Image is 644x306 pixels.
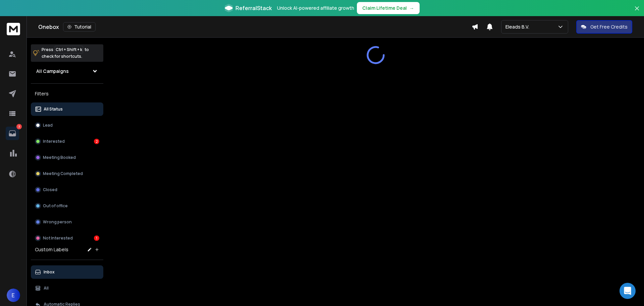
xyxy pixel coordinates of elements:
[35,246,68,253] h3: Custom Labels
[43,219,72,225] p: Wrong person
[43,171,83,176] p: Meeting Completed
[505,24,532,30] p: Eleads B.V.
[31,119,103,132] button: Lead
[44,286,49,291] p: All
[31,89,103,98] h3: Filters
[63,22,96,32] button: Tutorial
[43,123,53,128] p: Lead
[31,199,103,213] button: Out of office
[235,4,272,12] span: ReferralStack
[43,203,68,209] p: Out of office
[6,127,19,140] a: 3
[36,68,69,75] h1: All Campaigns
[94,139,99,144] div: 2
[633,4,641,20] button: Close banner
[42,46,89,60] p: Press to check for shortcuts.
[43,187,57,192] p: Closed
[38,22,472,32] div: Onebox
[31,167,103,180] button: Meeting Completed
[357,2,420,14] button: Claim Lifetime Deal→
[410,5,414,11] span: →
[31,102,103,116] button: All Status
[31,281,103,295] button: All
[576,20,632,34] button: Get Free Credits
[43,235,73,241] p: Not Interested
[590,24,628,30] p: Get Free Credits
[16,124,22,129] p: 3
[44,106,63,112] p: All Status
[31,215,103,229] button: Wrong person
[7,289,20,302] button: E
[277,5,354,11] p: Unlock AI-powered affiliate growth
[31,265,103,279] button: Inbox
[43,139,65,144] p: Interested
[31,64,103,78] button: All Campaigns
[31,135,103,148] button: Interested2
[44,269,55,275] p: Inbox
[31,231,103,245] button: Not Interested1
[620,283,636,299] div: Open Intercom Messenger
[94,235,99,241] div: 1
[43,155,76,160] p: Meeting Booked
[55,46,83,53] span: Ctrl + Shift + k
[31,151,103,164] button: Meeting Booked
[31,183,103,196] button: Closed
